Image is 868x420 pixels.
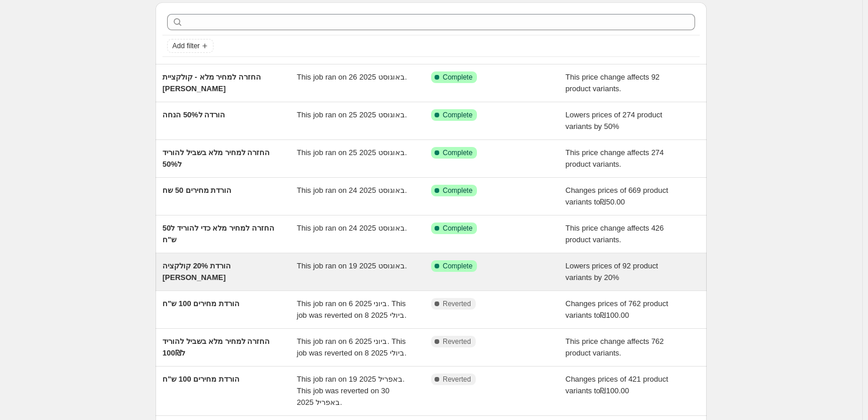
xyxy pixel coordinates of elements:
span: הורדה ל50% הנחה [162,110,225,119]
span: This price change affects 762 product variants. [566,337,664,357]
span: הורדת מחירים 100 ש"ח [162,299,240,308]
span: This job ran on 26 באוגוסט 2025. [297,73,407,81]
span: Changes prices of 669 product variants to [566,186,668,206]
span: This job ran on 6 ביוני 2025. This job was reverted on 8 ביולי 2025. [297,299,407,320]
span: ₪50.00 [600,198,625,206]
span: החזרה למחיר מלא כדי להוריד ל50 ש"ח [162,224,274,244]
span: This price change affects 274 product variants. [566,148,664,168]
span: Lowers prices of 92 product variants by 20% [566,261,659,282]
span: החזרה למחיר מלא בשביל להוריד ל50% [162,148,270,168]
span: This price change affects 426 product variants. [566,224,664,244]
span: הורדת מחירים 100 ש"ח [162,375,240,383]
span: Changes prices of 762 product variants to [566,299,668,320]
span: This job ran on 25 באוגוסט 2025. [297,148,407,157]
span: This job ran on 19 באפריל 2025. This job was reverted on 30 באפריל 2025. [297,375,405,407]
span: הורדת 20% קולקציה [PERSON_NAME] [162,261,231,282]
span: Changes prices of 421 product variants to [566,375,668,395]
span: Complete [443,110,472,120]
span: Complete [443,73,472,82]
span: Reverted [443,299,471,308]
span: This price change affects 92 product variants. [566,73,660,93]
span: הורדת מחירים 50 שח [162,186,232,195]
span: This job ran on 24 באוגוסט 2025. [297,186,407,195]
span: Complete [443,261,472,271]
span: Lowers prices of 274 product variants by 50% [566,110,663,131]
span: This job ran on 6 ביוני 2025. This job was reverted on 8 ביולי 2025. [297,337,407,357]
span: החזרה למחיר מלא בשביל להוריד ל100₪ [162,337,270,357]
span: Reverted [443,375,471,384]
span: This job ran on 25 באוגוסט 2025. [297,110,407,119]
span: Complete [443,224,472,233]
button: Add filter [167,39,214,53]
span: Add filter [172,41,200,51]
span: This job ran on 24 באוגוסט 2025. [297,224,407,232]
span: Complete [443,186,472,195]
span: החזרה למחיר מלא - קולקציית [PERSON_NAME] [162,73,261,93]
span: Reverted [443,337,471,346]
span: ₪100.00 [600,311,629,320]
span: This job ran on 19 באוגוסט 2025. [297,261,407,270]
span: Complete [443,148,472,157]
span: ₪100.00 [600,386,629,395]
